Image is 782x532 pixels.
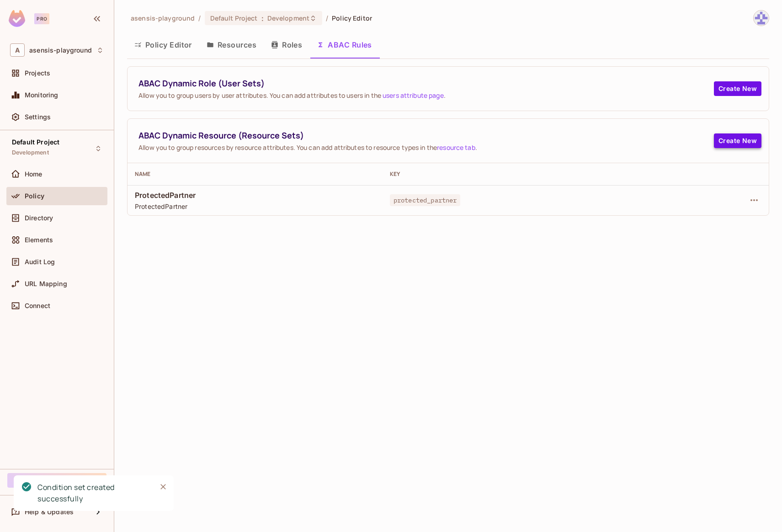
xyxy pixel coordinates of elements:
[156,480,170,494] button: Close
[12,138,59,146] span: Default Project
[437,143,475,152] a: resource tab
[12,149,49,156] span: Development
[135,202,375,211] span: ProtectedPartner
[138,91,714,100] span: Allow you to group users by user attributes. You can add attributes to users in the .
[25,258,55,266] span: Audit Log
[127,33,199,56] button: Policy Editor
[210,14,258,22] span: Default Project
[264,33,309,56] button: Roles
[25,69,50,77] span: Projects
[267,14,309,22] span: Development
[10,43,25,57] span: A
[25,91,59,99] span: Monitoring
[199,33,264,56] button: Resources
[34,13,49,24] div: Pro
[25,170,43,178] span: Home
[383,91,444,100] a: users attribute page
[714,81,761,96] button: Create New
[138,78,714,89] span: ABAC Dynamic Role (User Sets)
[390,194,461,206] span: protected_partner
[25,192,44,200] span: Policy
[138,130,714,141] span: ABAC Dynamic Resource (Resource Sets)
[754,11,769,26] img: Martin Demuth
[25,113,51,121] span: Settings
[25,302,50,309] span: Connect
[37,482,149,505] div: Condition set created successfully
[9,10,25,27] img: SReyMgAAAABJRU5ErkJggg==
[25,236,53,244] span: Elements
[29,47,92,54] span: Workspace: asensis-playground
[390,170,663,178] div: Key
[25,280,67,287] span: URL Mapping
[261,15,264,22] span: :
[326,14,328,22] li: /
[198,14,201,22] li: /
[135,190,375,200] span: ProtectedPartner
[714,133,761,148] button: Create New
[25,214,53,222] span: Directory
[138,143,714,152] span: Allow you to group resources by resource attributes. You can add attributes to resource types in ...
[309,33,379,56] button: ABAC Rules
[131,14,195,22] span: the active workspace
[135,170,375,178] div: Name
[332,14,372,22] span: Policy Editor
